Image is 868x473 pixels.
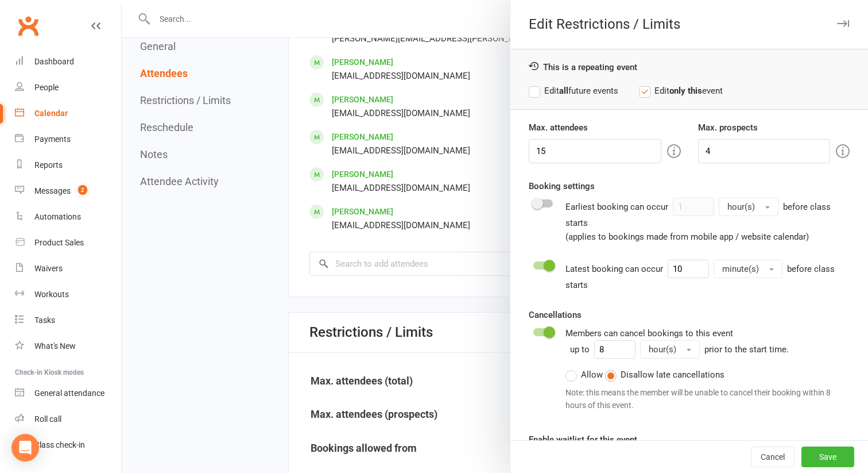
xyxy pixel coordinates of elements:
div: Earliest booking can occur [565,198,850,244]
span: hour(s) [649,344,676,355]
a: Payments [15,126,121,152]
div: Workouts [34,290,69,299]
div: Reports [34,160,63,170]
a: Waivers [15,256,121,282]
a: Messages 2 [15,178,121,204]
label: Edit event [639,84,723,98]
a: Roll call [15,406,121,432]
div: Waivers [34,264,63,273]
a: Clubworx [14,11,42,40]
span: prior to the start time. [704,344,789,355]
a: Calendar [15,101,121,126]
div: Latest booking can occur [565,260,850,292]
span: 2 [78,185,87,195]
label: Allow [565,368,603,382]
div: Tasks [34,316,55,325]
div: Edit Restrictions / Limits [510,16,868,32]
strong: only this [669,86,702,96]
span: before class starts (applies to bookings made from mobile app / website calendar) [565,202,831,242]
label: Enable waitlist for this event [529,433,637,447]
a: Tasks [15,307,121,333]
label: Cancellations [529,308,582,322]
div: General attendance [34,389,104,398]
span: hour(s) [727,202,755,212]
label: Max. attendees [529,121,588,134]
a: People [15,75,121,101]
button: hour(s) [719,198,778,216]
a: Workouts [15,282,121,307]
a: Reports [15,152,121,178]
div: Dashboard [34,57,74,66]
button: hour(s) [640,340,700,359]
label: Max. prospects [698,121,758,134]
label: Edit future events [529,84,618,98]
label: Booking settings [529,179,595,193]
div: Open Intercom Messenger [11,434,39,462]
a: Product Sales [15,230,121,256]
a: Dashboard [15,49,121,75]
div: What's New [34,341,76,351]
div: Messages [34,186,71,195]
div: Payments [34,134,71,144]
button: Save [801,447,854,467]
div: Product Sales [34,238,84,247]
div: up to [570,340,700,359]
div: People [34,83,59,92]
button: Cancel [751,447,795,467]
div: Calendar [34,109,68,118]
div: Note: this means the member will be unable to cancel their booking within 8 hours of this event. [565,386,850,412]
div: Automations [34,212,81,221]
div: Roll call [34,414,61,424]
a: General attendance kiosk mode [15,380,121,406]
a: What's New [15,333,121,359]
div: This is a repeating event [529,61,850,72]
a: Automations [15,204,121,230]
a: Class kiosk mode [15,432,121,458]
strong: all [559,86,568,96]
label: Disallow late cancellations [605,368,724,382]
button: minute(s) [714,260,782,278]
div: Class check-in [34,440,85,449]
div: Members can cancel bookings to this event [565,326,850,417]
span: minute(s) [722,264,759,274]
